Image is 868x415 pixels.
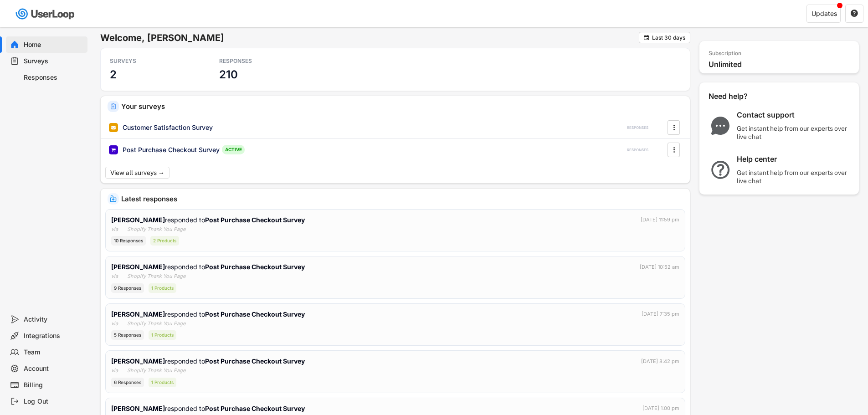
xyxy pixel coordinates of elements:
div: RESPONSES [627,148,648,153]
div: Updates [812,10,837,17]
div: via [111,272,118,280]
text:  [644,34,649,41]
strong: [PERSON_NAME] [111,357,165,365]
button:  [669,121,678,134]
div: Shopify Thank You Page [127,225,185,233]
div: RESPONSES [627,125,648,130]
div: Subscription [709,50,741,57]
div: Get instant help from our experts over live chat [737,169,851,185]
div: ACTIVE [222,145,245,154]
div: Get instant help from our experts over live chat [737,124,851,141]
div: responded to [111,262,307,272]
div: via [111,367,118,374]
strong: Post Purchase Checkout Survey [205,263,305,271]
div: Latest responses [121,195,683,202]
div: 1 Products [149,378,176,387]
div: 9 Responses [111,283,144,293]
strong: [PERSON_NAME] [111,216,165,224]
div: SURVEYS [110,57,192,65]
div: Shopify Thank You Page [127,272,185,280]
div: Need help? [709,92,772,101]
div: 2 Products [150,236,179,246]
text:  [673,145,675,154]
div: responded to [111,404,307,413]
div: Activity [24,315,84,324]
button:  [643,34,650,41]
div: 10 Responses [111,236,146,246]
div: [DATE] 7:35 pm [642,310,679,318]
strong: [PERSON_NAME] [111,310,165,318]
div: Help center [737,154,851,164]
div: RESPONSES [219,57,301,65]
strong: Post Purchase Checkout Survey [205,357,305,365]
img: ChatMajor.svg [709,117,732,135]
h6: Welcome, [PERSON_NAME] [100,32,639,44]
img: IncomingMajor.svg [110,195,117,202]
text:  [673,123,675,132]
div: Integrations [24,332,84,340]
div: 1 Products [149,330,176,340]
button:  [850,10,858,18]
img: userloop-logo-01.svg [14,5,78,23]
div: 1 Products [149,283,176,293]
div: Billing [24,381,84,389]
div: Home [24,41,84,49]
div: responded to [111,356,307,366]
div: via [111,320,118,328]
strong: [PERSON_NAME] [111,263,165,271]
div: [DATE] 10:52 am [640,263,679,271]
strong: Post Purchase Checkout Survey [205,310,305,318]
div: Your surveys [121,103,683,110]
div: via [111,225,118,233]
div: Shopify Thank You Page [127,320,185,328]
div: responded to [111,309,307,319]
text:  [851,9,858,17]
h3: 210 [219,67,238,82]
div: [DATE] 8:42 pm [641,358,679,365]
div: Contact support [737,110,851,120]
div: Team [24,348,84,357]
div: Surveys [24,57,84,66]
div: [DATE] 11:59 pm [641,216,679,224]
img: yH5BAEAAAAALAAAAAABAAEAAAIBRAA7 [120,321,125,326]
div: Log Out [24,397,84,406]
div: Last 30 days [652,35,685,41]
div: 6 Responses [111,378,144,387]
button: View all surveys → [105,167,169,179]
button:  [669,143,678,157]
div: Responses [24,73,84,82]
strong: Post Purchase Checkout Survey [205,405,305,412]
strong: [PERSON_NAME] [111,405,165,412]
div: 5 Responses [111,330,144,340]
strong: Post Purchase Checkout Survey [205,216,305,224]
div: Customer Satisfaction Survey [123,123,213,132]
img: yH5BAEAAAAALAAAAAABAAEAAAIBRAA7 [120,274,125,279]
div: Shopify Thank You Page [127,367,185,374]
div: [DATE] 1:00 pm [642,405,679,412]
div: responded to [111,215,307,225]
img: QuestionMarkInverseMajor.svg [709,161,732,179]
img: yH5BAEAAAAALAAAAAABAAEAAAIBRAA7 [120,226,125,232]
div: Unlimited [709,60,854,69]
img: yH5BAEAAAAALAAAAAABAAEAAAIBRAA7 [120,368,125,374]
div: Post Purchase Checkout Survey [123,145,220,154]
h3: 2 [110,67,117,82]
div: Account [24,364,84,373]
